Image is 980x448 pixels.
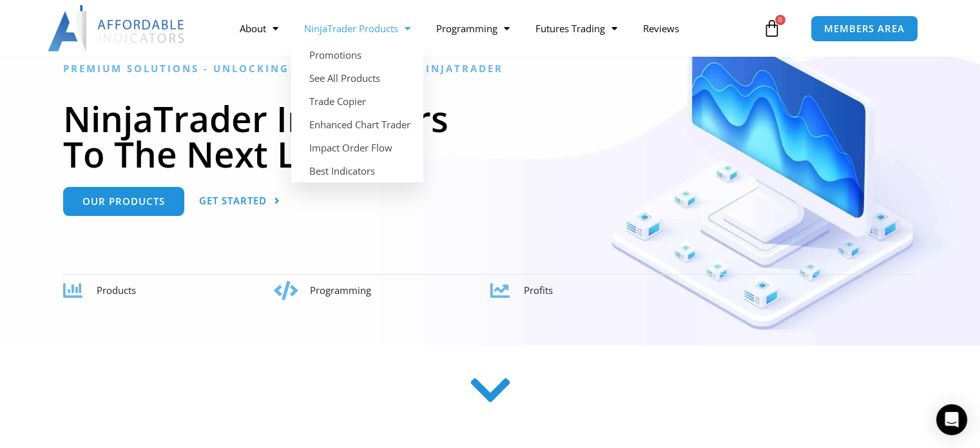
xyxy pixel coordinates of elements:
a: Impact Order Flow [291,136,423,159]
span: Programming [310,284,371,297]
nav: Menu [227,14,760,43]
a: Enhanced Chart Trader [291,113,423,136]
span: Our Products [82,197,165,206]
a: MEMBERS AREA [811,15,918,42]
a: About [227,14,291,43]
span: MEMBERS AREA [824,24,905,34]
a: Promotions [291,43,423,66]
a: Programming [423,14,523,43]
a: Reviews [630,14,692,43]
h6: Premium Solutions - Unlocking the Potential in NinjaTrader [63,63,917,75]
span: 0 [775,15,785,25]
div: Open Intercom Messenger [936,404,967,435]
a: Best Indicators [291,159,423,182]
a: Get Started [199,187,280,216]
img: LogoAI | Affordable Indicators – NinjaTrader [48,5,186,52]
span: Profits [524,284,553,297]
span: Get Started [199,196,267,206]
span: Products [97,284,136,297]
h1: NinjaTrader Indicators To The Next Level [63,101,917,171]
a: Our Products [63,187,184,216]
a: NinjaTrader Products [291,14,423,43]
a: See All Products [291,66,423,90]
ul: NinjaTrader Products [291,43,423,182]
a: Futures Trading [523,14,630,43]
a: Trade Copier [291,90,423,113]
a: 0 [744,10,800,47]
